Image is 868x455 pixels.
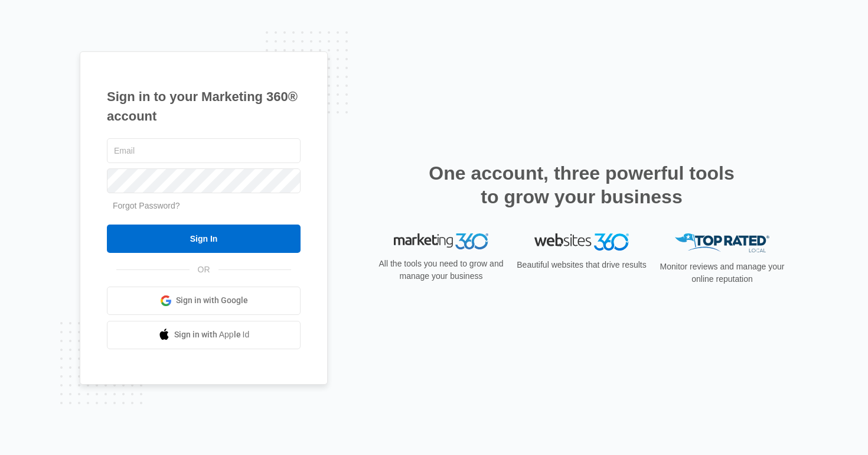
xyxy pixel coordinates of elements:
[107,225,301,253] input: Sign In
[176,294,248,307] span: Sign in with Google
[107,138,301,163] input: Email
[174,329,250,341] span: Sign in with Apple Id
[425,161,738,209] h2: One account, three powerful tools to grow your business
[394,233,488,250] img: Marketing 360
[190,264,218,276] span: OR
[656,261,788,285] p: Monitor reviews and manage your online reputation
[515,259,648,271] p: Beautiful websites that drive results
[534,233,629,251] img: Websites 360
[375,258,507,282] p: All the tools you need to grow and manage your business
[107,321,301,349] a: Sign in with Apple Id
[113,201,180,210] a: Forgot Password?
[107,87,301,126] h1: Sign in to your Marketing 360® account
[675,233,769,253] img: Top Rated Local
[107,287,301,315] a: Sign in with Google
